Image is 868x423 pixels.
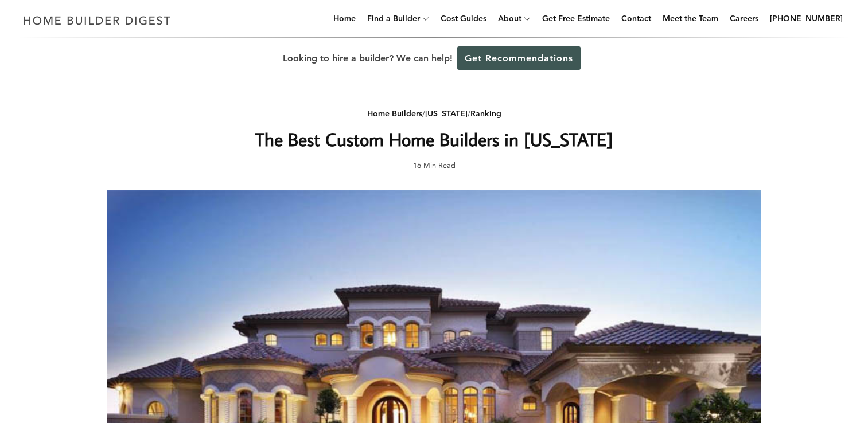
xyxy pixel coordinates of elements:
a: Ranking [470,108,501,119]
img: Home Builder Digest [18,9,176,32]
a: Home Builders [367,108,422,119]
span: 16 Min Read [413,159,456,171]
a: Get Recommendations [457,46,581,70]
h1: The Best Custom Home Builders in [US_STATE] [205,126,663,153]
a: [US_STATE] [425,108,468,119]
div: / / [205,107,663,121]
